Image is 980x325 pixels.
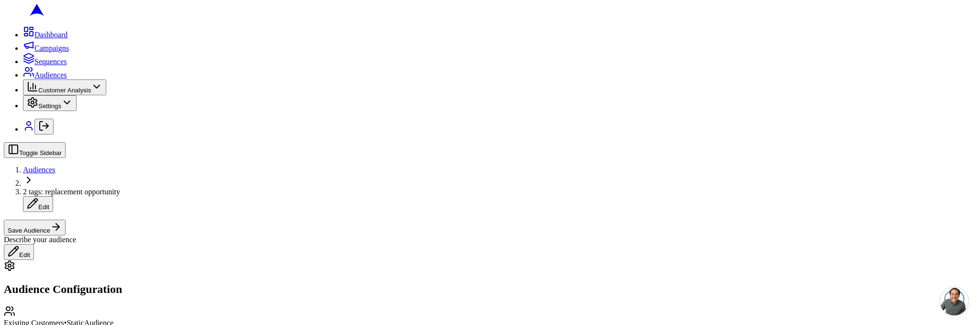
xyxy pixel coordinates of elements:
[23,57,67,66] a: Sequences
[19,251,30,258] span: Edit
[38,87,91,94] span: Customer Analysis
[34,31,67,39] span: Dashboard
[34,71,67,79] span: Audiences
[4,142,66,158] button: Toggle Sidebar
[23,71,67,79] a: Audiences
[23,196,53,212] button: Edit
[19,149,62,157] span: Toggle Sidebar
[4,244,34,260] button: Edit
[4,220,66,235] button: Save Audience
[34,44,69,52] span: Campaigns
[4,235,76,244] span: Describe your audience
[940,287,969,315] a: Open chat
[4,283,976,296] h2: Audience Configuration
[23,166,56,174] a: Audiences
[34,119,54,134] button: Log out
[23,44,69,52] a: Campaigns
[23,95,77,111] button: Settings
[38,203,49,211] span: Edit
[23,31,67,39] a: Dashboard
[34,57,67,66] span: Sequences
[23,79,106,95] button: Customer Analysis
[38,102,61,110] span: Settings
[4,166,976,212] nav: breadcrumb
[23,188,120,196] span: 2 tags: replacement opportunity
